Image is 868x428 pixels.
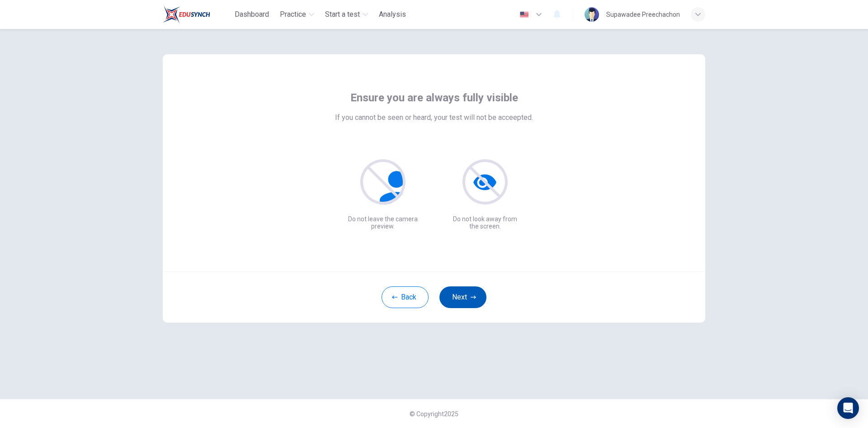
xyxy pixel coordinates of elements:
button: Practice [276,6,318,23]
button: Next [439,286,486,308]
div: Supawadee Preechachon [606,9,680,20]
p: Do not look away from the screen. [448,215,522,230]
span: Practice [280,9,306,20]
span: © Copyright 2025 [410,410,458,418]
span: Ensure you are always fully visible [350,90,518,105]
img: Profile picture [585,7,599,22]
span: Start a test [325,9,360,20]
span: If you cannot be seen or heard, your test will not be acceepted. [335,112,533,123]
button: Start a test [321,6,372,23]
img: en [519,11,530,18]
button: Analysis [375,6,410,23]
a: Train Test logo [163,5,231,24]
img: Train Test logo [163,5,210,24]
span: Analysis [379,9,406,20]
p: Do not leave the camera preview. [346,215,420,230]
span: Dashboard [235,9,269,20]
button: Dashboard [231,6,273,23]
div: Open Intercom Messenger [837,397,859,419]
button: Back [382,286,429,308]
